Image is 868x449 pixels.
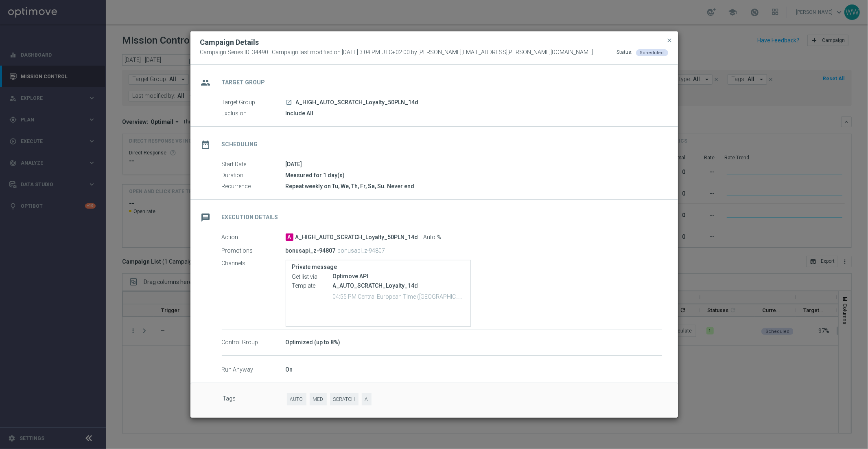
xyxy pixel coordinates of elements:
label: Target Group [222,99,286,106]
label: Duration [222,172,286,179]
p: 04:55 PM Central European Time ([GEOGRAPHIC_DATA]) (UTC +02:00) [333,292,464,300]
span: A_HIGH_AUTO_SCRATCH_Loyalty_50PLN_14d [295,234,418,241]
div: [DATE] [286,160,662,168]
label: Tags [223,393,287,406]
span: Scheduled [640,50,664,55]
div: Status: [617,49,633,56]
span: AUTO [287,393,306,406]
div: Include All [286,109,662,117]
label: Start Date [222,161,286,168]
span: A [362,393,372,406]
label: Run Anyway [222,366,286,374]
div: Repeat weekly on Tu, We, Th, Fr, Sa, Su. Never end [286,182,662,190]
p: bonusapi_z-94807 [286,247,336,254]
i: launch [286,99,293,106]
span: MED [310,393,327,406]
div: Optimized (up to 8%) [286,338,662,346]
label: Get list via [292,273,333,280]
span: Auto % [424,234,442,241]
label: Template [292,282,333,289]
label: Private message [292,264,464,271]
span: SCRATCH [330,393,359,406]
h2: Target Group [222,79,265,86]
label: Recurrence [222,183,286,190]
i: message [199,210,213,225]
i: date_range [199,137,213,152]
i: group [199,75,213,90]
span: A [286,233,293,241]
h2: Campaign Details [200,37,259,47]
a: launch [286,99,293,106]
span: A_HIGH_AUTO_SCRATCH_Loyalty_50PLN_14d [296,99,419,106]
div: On [286,365,662,374]
p: A_AUTO_SCRATCH_Loyalty_14d [333,282,464,289]
div: Measured for 1 day(s) [286,171,662,179]
h2: Scheduling [222,141,258,148]
p: bonusapi_z-94807 [338,247,385,254]
h2: Execution Details [222,213,278,221]
colored-tag: Scheduled [636,49,668,55]
span: close [667,37,673,44]
label: Control Group [222,339,286,346]
span: Campaign Series ID: 34490 | Campaign last modified on [DATE] 3:04 PM UTC+02:00 by [PERSON_NAME][E... [200,49,593,56]
label: Channels [222,260,286,267]
label: Promotions [222,247,286,254]
label: Exclusion [222,110,286,117]
label: Action [222,234,286,241]
div: Optimove API [333,272,464,280]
